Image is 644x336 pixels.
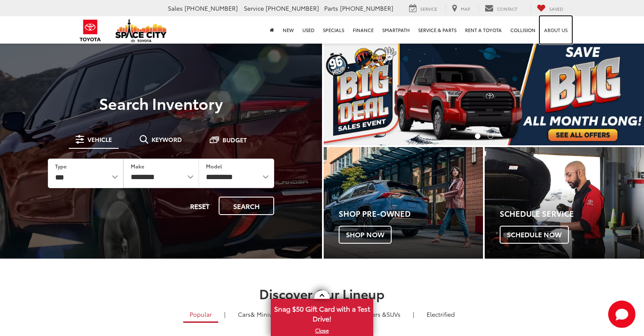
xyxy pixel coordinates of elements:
span: Saved [549,6,563,12]
span: Sales [168,4,183,12]
li: Go to slide number 1. [475,133,480,139]
li: | [411,310,416,318]
a: SmartPath [378,16,414,44]
a: About Us [540,16,572,44]
a: Service & Parts [414,16,461,44]
div: carousel slide number 1 of 2 [324,43,644,145]
h3: Search Inventory [36,94,286,112]
button: Reset [183,197,217,215]
span: Vehicle [88,136,112,142]
li: Go to slide number 2. [488,133,493,139]
span: Snag $50 Gift Card with a Test Drive! [272,300,372,326]
li: | [222,310,228,318]
a: Specials [319,16,348,44]
a: Finance [348,16,378,44]
label: Make [131,162,144,170]
img: Space City Toyota [115,19,167,42]
img: Toyota [74,17,106,44]
h2: Discover Our Lineup [21,286,623,301]
a: Used [298,16,319,44]
span: Service [420,6,437,12]
button: Click to view previous picture. [324,60,372,128]
a: Electrified [420,307,461,321]
a: Cars [231,307,286,321]
svg: Start Chat [608,301,635,328]
a: Shop Pre-Owned Shop Now [324,147,483,259]
img: Big Deal Sales Event [324,43,644,145]
span: Contact [497,6,517,12]
h4: Schedule Service [500,209,644,218]
span: Budget [222,137,247,143]
span: Keyword [152,136,182,142]
a: Schedule Service Schedule Now [485,147,644,259]
span: Schedule Now [500,226,569,244]
span: Service [244,4,264,12]
a: Home [266,16,278,44]
button: Search [219,197,274,215]
span: [PHONE_NUMBER] [340,4,393,12]
a: Popular [183,307,218,323]
a: Map [445,4,477,13]
label: Model [206,162,222,170]
span: Shop Now [339,226,392,244]
span: Map [461,6,470,12]
div: Toyota [485,147,644,259]
span: & Minivan [251,310,279,318]
a: SUVs [342,307,407,321]
button: Toggle Chat Window [608,301,635,328]
section: Carousel section with vehicle pictures - may contain disclaimers. [324,43,644,145]
h4: Shop Pre-Owned [339,209,483,218]
a: Contact [478,4,524,13]
a: My Saved Vehicles [530,4,570,13]
span: [PHONE_NUMBER] [184,4,238,12]
a: New [278,16,298,44]
label: Type [55,162,67,170]
span: [PHONE_NUMBER] [266,4,319,12]
a: Rent a Toyota [461,16,506,44]
span: Parts [324,4,338,12]
a: Collision [506,16,540,44]
a: Service [403,4,444,13]
div: Toyota [324,147,483,259]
